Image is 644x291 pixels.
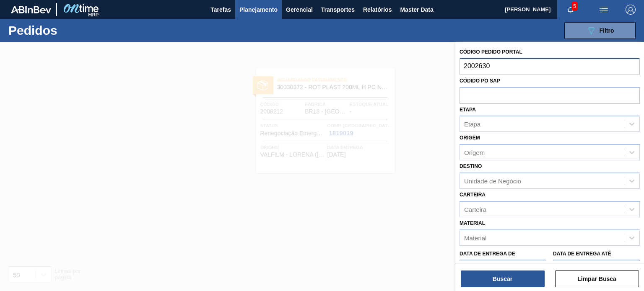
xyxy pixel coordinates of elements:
label: Destino [460,163,482,169]
div: Carteira [464,206,486,213]
img: userActions [599,5,609,15]
label: Carteira [460,192,486,198]
div: Etapa [464,121,480,128]
span: Master Data [400,5,433,15]
button: Notificações [557,4,584,15]
span: Planejamento [239,5,278,15]
label: Etapa [460,107,476,113]
label: Material [460,220,485,226]
span: Relatórios [363,5,392,15]
span: Transportes [321,5,355,15]
input: dd/mm/yyyy [460,260,546,276]
button: Filtro [564,22,636,39]
span: Gerencial [286,5,313,15]
div: Origem [464,149,485,156]
div: Unidade de Negócio [464,177,521,184]
span: Filtro [600,27,614,34]
img: Logout [626,5,636,15]
label: Data de Entrega de [460,251,515,257]
input: dd/mm/yyyy [553,260,640,276]
label: Data de Entrega até [553,251,611,257]
label: Origem [460,135,480,141]
label: Códido PO SAP [460,78,500,84]
div: Material [464,234,486,241]
span: 5 [571,2,578,11]
label: Código Pedido Portal [460,49,522,55]
span: Tarefas [210,5,231,15]
img: TNhmsLtSVTkK8tSr43FrP2fwEKptu5GPRR3wAAAABJRU5ErkJggg== [11,6,51,13]
h1: Pedidos [8,26,129,35]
